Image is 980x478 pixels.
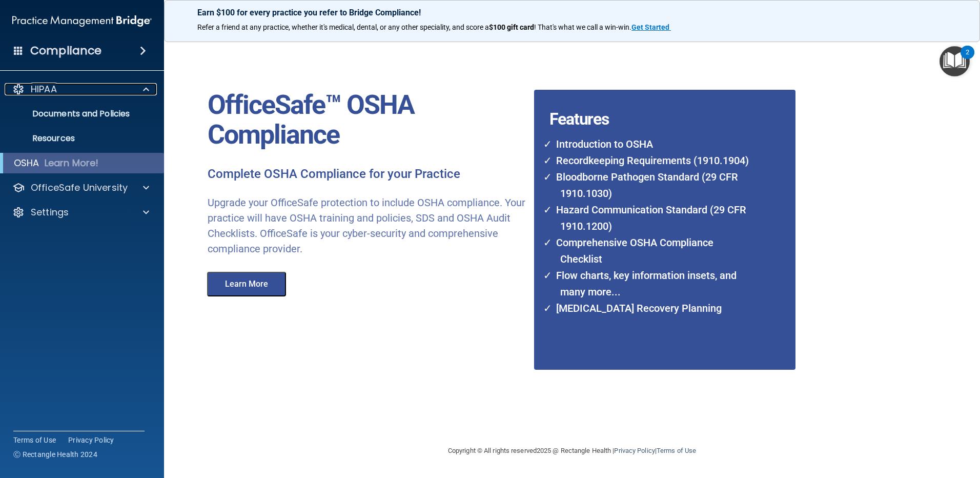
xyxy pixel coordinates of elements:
a: OfficeSafe University [12,182,149,194]
a: HIPAA [12,83,149,95]
li: Introduction to OSHA [550,136,755,152]
a: Settings [12,206,149,218]
span: ! That's what we call a win-win. [534,23,631,31]
div: 2 [966,52,969,66]
a: Learn More [200,281,296,288]
span: Refer a friend at any practice, whether it's medical, dental, or any other speciality, and score a [197,23,489,31]
p: Complete OSHA Compliance for your Practice [208,166,526,183]
p: Documents and Policies [7,109,147,119]
strong: $100 gift card [489,23,534,31]
div: Copyright © All rights reserved 2025 @ Rectangle Health | | [385,434,759,467]
p: Upgrade your OfficeSafe protection to include OSHA compliance. Your practice will have OSHA train... [208,195,526,256]
li: [MEDICAL_DATA] Recovery Planning [550,300,755,316]
li: Comprehensive OSHA Compliance Checklist [550,234,755,267]
a: Privacy Policy [68,435,114,445]
p: OfficeSafe University [31,182,128,194]
p: Learn More! [45,157,99,169]
p: OSHA [14,157,39,169]
h4: Features [534,90,768,110]
button: Learn More [207,272,286,296]
a: Privacy Policy [614,447,655,454]
img: PMB logo [12,11,152,31]
li: Hazard Communication Standard (29 CFR 1910.1200) [550,202,755,234]
li: Bloodborne Pathogen Standard (29 CFR 1910.1030) [550,169,755,202]
p: OfficeSafe™ OSHA Compliance [208,90,526,150]
a: Get Started [631,23,671,31]
strong: Get Started [631,23,669,31]
li: Recordkeeping Requirements (1910.1904) [550,152,755,169]
p: Earn $100 for every practice you refer to Bridge Compliance! [197,8,947,17]
a: Terms of Use [657,447,696,454]
p: Settings [31,206,69,218]
h4: Compliance [30,44,101,58]
p: Resources [7,133,147,144]
button: Open Resource Center, 2 new notifications [940,46,970,76]
p: HIPAA [31,83,57,95]
li: Flow charts, key information insets, and many more... [550,267,755,300]
a: Terms of Use [13,435,56,445]
span: Ⓒ Rectangle Health 2024 [13,449,97,460]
